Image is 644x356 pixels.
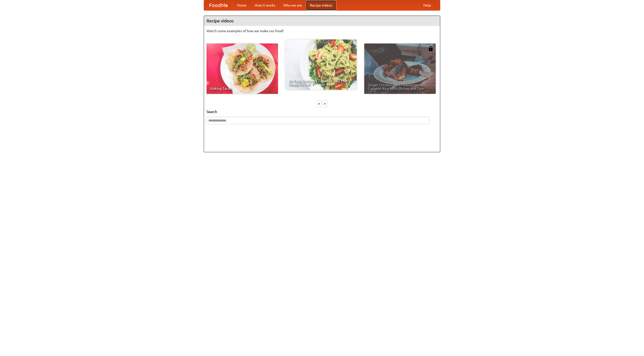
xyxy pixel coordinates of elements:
img: 483408.png [428,46,433,51]
a: Help [419,0,435,10]
span: An Easy, Summery Tomato Pasta That's Ready for Fall [289,79,353,86]
a: An Easy, Summery Tomato Pasta That's Ready for Fall [285,39,357,90]
a: How it works [251,0,279,10]
p: Watch some examples of how we make our food! [207,28,437,33]
div: » [323,100,327,107]
a: Home [233,0,251,10]
a: Who we are [279,0,306,10]
h4: Recipe videos [204,16,440,26]
a: Recipe videos [306,0,336,10]
span: Making Tacos [210,87,274,90]
h5: Search [207,109,437,114]
a: Making Tacos [207,44,278,94]
div: « [317,100,321,107]
a: FoodMe [204,0,233,10]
